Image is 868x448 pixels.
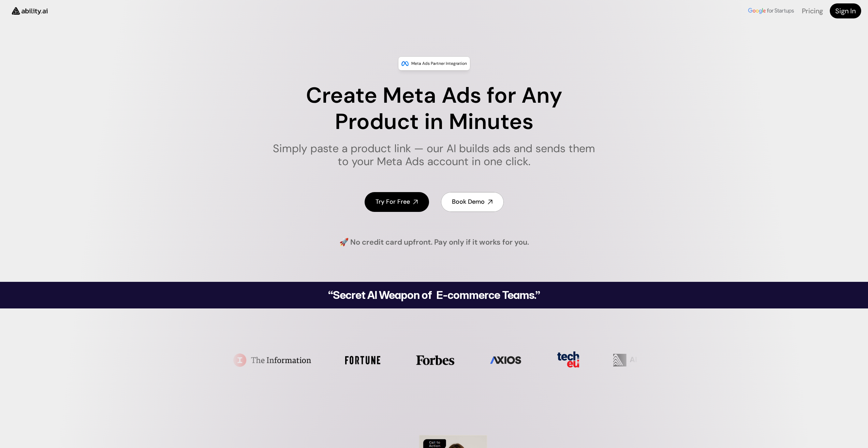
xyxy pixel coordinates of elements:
a: Pricing [802,6,823,15]
a: Book Demo [441,192,504,212]
h4: Book Demo [452,198,485,206]
h4: 🚀 No credit card upfront. Pay only if it works for you. [339,237,529,248]
a: Try For Free [365,192,429,212]
h4: Sign In [835,6,856,16]
h1: Simply paste a product link — our AI builds ads and sends them to your Meta Ads account in one cl... [268,142,600,168]
a: Sign In [830,3,861,18]
h4: Try For Free [376,198,410,206]
h2: “Secret AI Weapon of E-commerce Teams.” [311,290,558,301]
h1: Create Meta Ads for Any Product in Minutes [268,83,600,135]
p: Meta Ads Partner Integration [411,60,467,67]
